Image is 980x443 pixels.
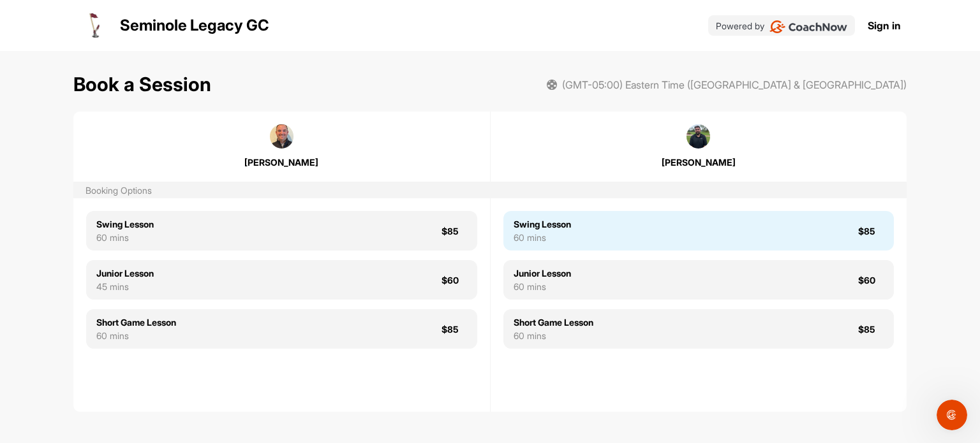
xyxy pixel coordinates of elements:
div: Junior Lesson [514,266,571,280]
div: 60 mins [514,280,571,293]
div: $60 [858,273,884,287]
img: CoachNow [769,20,848,33]
a: Sign in [868,18,901,33]
div: 60 mins [514,231,571,244]
div: $85 [858,323,884,336]
div: Booking Options [85,184,152,197]
iframe: Intercom live chat [937,400,967,430]
div: $85 [442,224,467,238]
div: Swing Lesson [96,217,154,231]
div: $85 [442,323,467,336]
div: 60 mins [514,329,593,342]
div: [PERSON_NAME] [105,156,458,169]
p: Powered by [716,19,764,33]
p: Seminole Legacy GC [120,14,269,37]
div: Short Game Lesson [96,316,176,329]
div: 45 mins [96,280,154,293]
div: $60 [442,273,467,287]
img: logo [79,10,110,41]
div: $85 [858,224,884,238]
img: square_7111fd8b1caf5f1b6506cba6672005e5.jpg [687,124,711,149]
div: Swing Lesson [514,217,571,231]
h1: Book a Session [73,70,211,99]
div: 60 mins [96,231,154,244]
span: (GMT-05:00) Eastern Time ([GEOGRAPHIC_DATA] & [GEOGRAPHIC_DATA]) [562,77,907,92]
div: [PERSON_NAME] [521,156,875,169]
div: 60 mins [96,329,176,342]
div: Short Game Lesson [514,316,593,329]
div: Junior Lesson [96,266,154,280]
img: square_89c11c4ddc2f486fe527b5d54628b2f7.jpg [270,124,294,149]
